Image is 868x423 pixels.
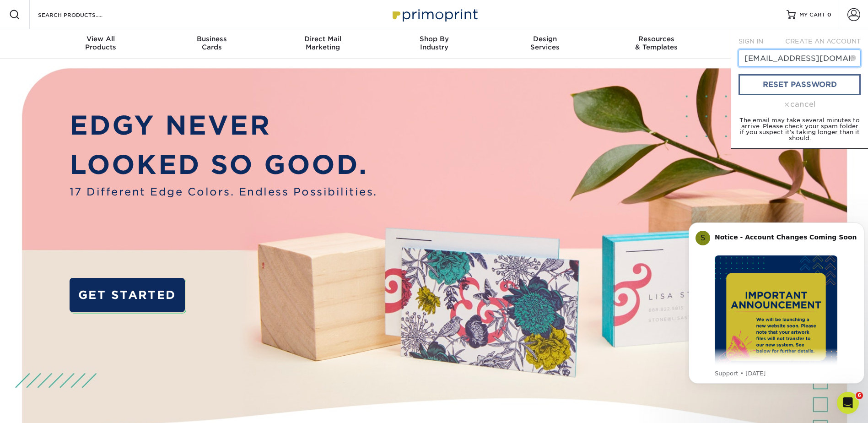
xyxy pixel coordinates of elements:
a: reset password [739,74,861,95]
div: Industry [378,35,490,51]
span: CREATE AN ACCOUNT [785,38,861,45]
span: Contact [712,35,823,43]
div: & Templates [601,35,712,51]
div: & Support [712,35,823,51]
div: Products [45,35,156,51]
span: SIGN IN [739,38,763,45]
span: MY CART [799,11,825,19]
span: 6 [856,392,863,399]
p: LOOKED SO GOOD. [70,145,377,184]
iframe: Intercom notifications message [685,209,868,398]
p: EDGY NEVER [70,106,377,145]
iframe: Google Customer Reviews [2,395,78,420]
span: Business [156,35,267,43]
a: Contact& Support [712,29,823,59]
span: 17 Different Edge Colors. Endless Possibilities. [70,184,377,200]
a: View AllProducts [45,29,156,59]
span: Direct Mail [267,35,378,43]
a: GET STARTED [70,278,185,312]
iframe: Intercom live chat [837,392,859,414]
a: Direct MailMarketing [267,29,378,59]
span: Design [490,35,601,43]
div: Marketing [267,35,378,51]
a: Shop ByIndustry [378,29,490,59]
div: Services [490,35,601,51]
a: DesignServices [490,29,601,59]
small: The email may take several minutes to arrive. Please check your spam folder if you suspect it's t... [739,117,860,141]
img: Primoprint [388,5,480,24]
div: Cards [156,35,267,51]
a: BusinessCards [156,29,267,59]
span: Shop By [378,35,490,43]
a: Resources& Templates [601,29,712,59]
input: SEARCH PRODUCTS..... [37,9,126,20]
input: Email [739,49,861,67]
span: Resources [601,35,712,43]
div: cancel [739,99,861,110]
span: 0 [827,11,831,18]
span: View All [45,35,156,43]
